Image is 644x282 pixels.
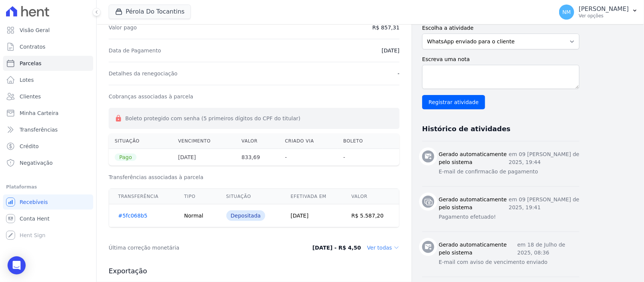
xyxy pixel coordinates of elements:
[439,213,579,221] p: Pagamento efetuado!
[3,195,93,210] a: Recebíveis
[6,182,90,192] div: Plataformas
[109,5,191,19] button: Pérola Do Tocantins
[109,189,175,204] th: Transferência
[579,13,629,19] p: Ver opções
[3,72,93,87] a: Lotes
[109,47,161,54] dt: Data de Pagamento
[3,89,93,104] a: Clientes
[20,215,49,222] span: Conta Hent
[579,5,629,13] p: [PERSON_NAME]
[109,133,172,149] th: Situação
[3,155,93,170] a: Negativação
[279,149,337,166] th: -
[439,196,509,211] h3: Gerado automaticamente pelo sistema
[3,122,93,137] a: Transferências
[563,9,571,15] span: NM
[109,173,400,181] h3: Transferências associadas à parcela
[175,204,217,227] td: Normal
[422,95,485,109] input: Registrar atividade
[175,189,217,204] th: Tipo
[109,267,400,276] h3: Exportação
[281,189,342,204] th: Efetivada em
[20,76,34,84] span: Lotes
[312,244,361,251] dd: [DATE] - R$ 4,50
[3,56,93,71] a: Parcelas
[3,211,93,226] a: Conta Hent
[3,39,93,54] a: Contratos
[172,133,235,149] th: Vencimento
[20,159,53,167] span: Negativação
[279,133,337,149] th: Criado via
[517,241,579,257] p: em 18 de Julho de 2025, 08:36
[439,241,517,257] h3: Gerado automaticamente pelo sistema
[3,139,93,154] a: Crédito
[20,143,39,150] span: Crédito
[235,133,279,149] th: Valor
[422,55,579,63] label: Escreva uma nota
[281,204,342,227] td: [DATE]
[20,198,48,206] span: Recebíveis
[422,124,510,133] h3: Histórico de atividades
[372,24,400,31] dd: R$ 857,31
[439,258,579,266] p: E-mail com aviso de vencimento enviado
[115,153,137,161] span: Pago
[439,168,579,176] p: E-mail de confirmacão de pagamento
[422,24,579,32] label: Escolha a atividade
[382,47,400,54] dd: [DATE]
[235,149,279,166] th: 833,69
[3,23,93,38] a: Visão Geral
[337,149,383,166] th: -
[226,210,266,221] div: Depositada
[509,196,579,211] p: em 09 [PERSON_NAME] de 2025, 19:41
[109,70,178,77] dt: Detalhes da renegociação
[3,106,93,121] a: Minha Carteira
[109,244,281,251] dt: Última correção monetária
[439,150,509,166] h3: Gerado automaticamente pelo sistema
[20,26,50,34] span: Visão Geral
[172,149,235,166] th: [DATE]
[20,93,41,100] span: Clientes
[398,70,400,77] dd: -
[20,126,58,133] span: Transferências
[109,24,137,31] dt: Valor pago
[118,213,148,219] a: #5fc068b5
[553,2,644,23] button: NM [PERSON_NAME] Ver opções
[343,204,400,227] td: R$ 5.587,20
[343,189,400,204] th: Valor
[8,256,26,274] div: Open Intercom Messenger
[20,60,41,67] span: Parcelas
[20,109,58,117] span: Minha Carteira
[20,43,45,51] span: Contratos
[337,133,383,149] th: Boleto
[109,93,193,100] dt: Cobranças associadas à parcela
[509,150,579,166] p: em 09 [PERSON_NAME] de 2025, 19:44
[125,115,300,121] span: Boleto protegido com senha (5 primeiros dígitos do CPF do titular)
[367,244,400,251] dd: Ver todas
[217,189,282,204] th: Situação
